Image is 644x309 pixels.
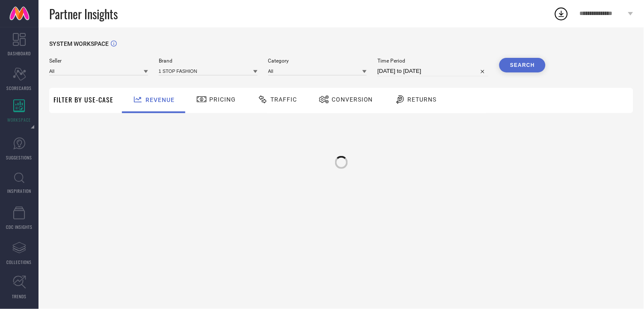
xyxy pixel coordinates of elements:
span: SUGGESTIONS [6,154,33,161]
span: Filter By Use-Case [53,94,113,105]
button: Search [499,58,546,72]
span: COLLECTIONS [7,259,32,265]
span: WORKSPACE [8,117,31,123]
span: INSPIRATION [7,188,31,194]
span: Conversion [332,96,373,103]
input: Select time period [377,66,489,76]
span: DASHBOARD [8,50,31,57]
span: Category [268,58,367,64]
span: Revenue [145,96,175,103]
span: CDC INSIGHTS [6,224,33,230]
span: Seller [49,58,148,64]
span: SYSTEM WORKSPACE [49,40,109,47]
span: Traffic [270,96,297,103]
span: Pricing [209,96,236,103]
span: TRENDS [12,293,27,300]
span: Returns [408,96,437,103]
span: SCORECARDS [7,85,32,91]
span: Brand [159,58,258,64]
div: Open download list [554,6,569,21]
span: Partner Insights [49,5,118,23]
span: Time Period [377,58,489,64]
